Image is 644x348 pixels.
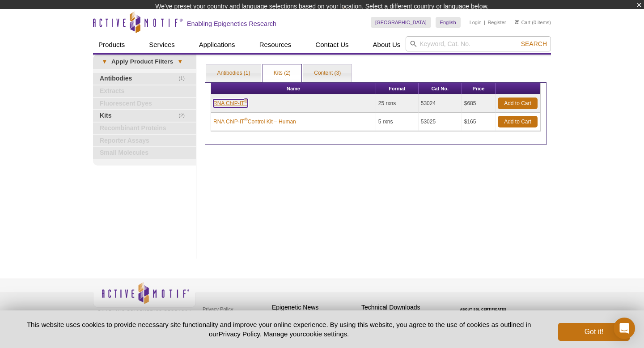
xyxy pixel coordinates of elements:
[219,330,260,338] a: Privacy Policy
[518,40,550,48] button: Search
[419,113,462,131] td: 53025
[206,64,261,82] a: Antibodies (1)
[213,118,296,126] a: RNA ChIP-IT®Control Kit – Human
[93,279,196,315] img: Active Motif,
[244,117,247,122] sup: ®
[173,58,187,66] span: ▾
[93,73,196,85] a: (1)Antibodies
[451,295,518,314] table: Click to Verify - This site chose Symantec SSL for secure e-commerce and confidential communicati...
[419,83,462,94] th: Cat No.
[498,98,538,109] a: Add to Cart
[368,36,406,53] a: About Us
[515,20,519,24] img: Your Cart
[244,99,247,104] sup: ®
[515,19,530,25] a: Cart
[558,323,630,341] button: Got it!
[487,19,506,25] a: Register
[462,94,496,113] td: $685
[460,308,507,311] a: ABOUT SSL CERTIFICATES
[470,19,482,25] a: Login
[343,7,367,28] img: Change Here
[614,318,635,339] div: Open Intercom Messenger
[213,99,248,107] a: RNA ChIP-IT®
[515,17,551,28] li: (0 items)
[178,73,190,85] span: (1)
[211,83,376,94] th: Name
[14,320,543,339] p: This website uses cookies to provide necessary site functionality and improve your online experie...
[93,135,196,147] a: Reporter Assays
[93,98,196,110] a: Fluorescent Dyes
[361,304,446,311] h4: Technical Downloads
[178,110,190,122] span: (2)
[93,36,130,53] a: Products
[194,36,241,53] a: Applications
[303,64,352,82] a: Content (3)
[97,58,111,66] span: ▾
[93,123,196,134] a: Recombinant Proteins
[93,110,196,122] a: (2)Kits
[254,36,297,53] a: Resources
[406,36,551,51] input: Keyword, Cat. No.
[144,36,180,53] a: Services
[376,83,419,94] th: Format
[303,330,347,338] button: cookie settings
[376,113,419,131] td: 5 rxns
[436,17,461,28] a: English
[263,64,301,82] a: Kits (2)
[93,55,196,69] a: ▾Apply Product Filters▾
[93,85,196,97] a: Extracts
[376,94,419,113] td: 25 rxns
[200,302,235,316] a: Privacy Policy
[93,147,196,159] a: Small Molecules
[462,113,496,131] td: $165
[419,94,462,113] td: 53024
[484,17,485,28] li: |
[272,304,357,311] h4: Epigenetic News
[498,116,538,127] a: Add to Cart
[462,83,496,94] th: Price
[310,36,354,53] a: Contact Us
[187,20,276,28] h2: Enabling Epigenetics Research
[371,17,431,28] a: [GEOGRAPHIC_DATA]
[521,40,547,47] span: Search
